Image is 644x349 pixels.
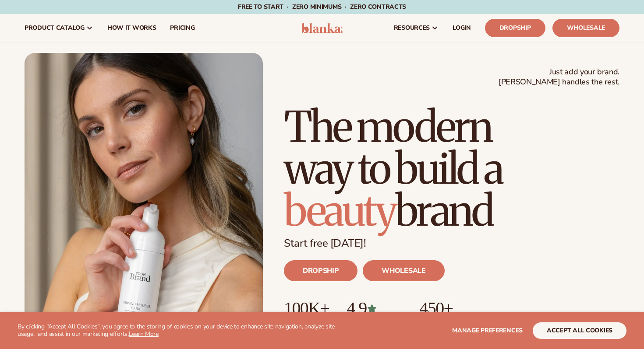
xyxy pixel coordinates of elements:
[18,14,100,42] a: product catalog
[446,14,478,42] a: LOGIN
[284,106,619,232] h1: The modern way to build a brand
[163,14,202,42] a: pricing
[25,24,85,31] span: product catalog
[284,299,329,318] p: 100K+
[301,23,343,33] img: logo
[452,326,523,335] span: Manage preferences
[170,24,195,31] span: pricing
[453,24,471,31] span: LOGIN
[129,330,159,338] a: Learn More
[419,299,485,318] p: 450+
[347,299,402,318] p: 4.9
[18,323,342,338] p: By clicking "Accept All Cookies", you agree to the storing of cookies on your device to enhance s...
[284,260,357,281] a: DROPSHIP
[394,24,430,31] span: resources
[100,14,163,42] a: How It Works
[284,237,619,250] p: Start free [DATE]!
[485,19,545,37] a: Dropship
[107,24,156,31] span: How It Works
[452,322,523,339] button: Manage preferences
[363,260,444,281] a: WHOLESALE
[499,67,619,87] span: Just add your brand. [PERSON_NAME] handles the rest.
[533,322,626,339] button: accept all cookies
[387,14,446,42] a: resources
[552,19,619,37] a: Wholesale
[238,3,406,11] span: Free to start · ZERO minimums · ZERO contracts
[284,185,395,237] span: beauty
